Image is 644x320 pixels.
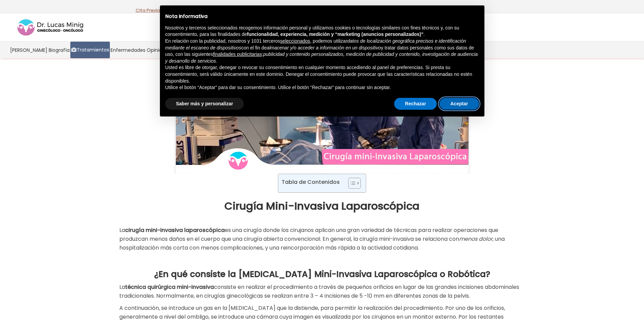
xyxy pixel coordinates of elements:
[165,25,479,38] p: Nosotros y terceros seleccionados recogemos información personal y utilizamos cookies o tecnologí...
[111,46,145,54] span: Enfermedades
[439,98,479,110] button: Aceptar
[165,64,479,84] p: Usted es libre de otorgar, denegar o revocar su consentimiento en cualquier momento accediendo al...
[119,283,525,300] p: La consiste en realizar el procedimiento a través de pequeños orificios en lugar de las grandes i...
[146,42,166,58] a: Opinión
[394,98,437,110] button: Rechazar
[459,235,493,243] em: menos dolor
[119,226,525,252] p: La es una cirugía donde los cirujanos aplican una gran variedad de técnicas para realizar operaci...
[70,42,110,58] a: Tratamientos
[77,46,109,54] span: Tratamientos
[165,38,479,64] p: En relación con la publicidad, nosotros y 1031 terceros , podemos utilizar con el fin de y tratar...
[154,268,490,280] strong: ¿En qué consiste la [MEDICAL_DATA] Mini-Invasiva Laparoscópica o Robótica?
[10,46,47,54] span: [PERSON_NAME]
[267,45,381,50] em: almacenar y/o acceder a información en un dispositivo
[147,46,165,54] span: Opinión
[125,226,225,234] strong: cirugía mini-invasiva laparoscópica
[165,98,244,110] button: Saber más y personalizar
[48,42,70,58] a: Biografía
[49,46,70,54] span: Biografía
[165,84,479,91] p: Utilice el botón “Aceptar” para dar su consentimiento. Utilice el botón “Rechazar” para continuar...
[247,31,424,37] strong: funcionalidad, experiencia, medición y “marketing (anuncios personalizados)”
[136,6,162,15] p: -
[343,177,359,189] a: Toggle Table of Content
[165,51,478,64] em: publicidad y contenido personalizados, medición de publicidad y contenido, investigación de audie...
[213,51,262,58] button: finalidades publicitarias
[282,178,340,186] p: Tabla de Contenidos
[110,42,146,58] a: Enfermedades
[9,42,48,58] a: [PERSON_NAME]
[224,198,420,213] strong: Cirugía Mini-Invasiva Laparoscópica
[136,7,160,14] a: Cita Previa
[280,38,310,45] button: seleccionados
[125,283,214,291] strong: técnica quirúrgica mini-invasiva
[165,38,466,50] em: datos de localización geográfica precisos e identificación mediante el escaneo de dispositivos
[165,14,479,19] h2: Nota informativa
